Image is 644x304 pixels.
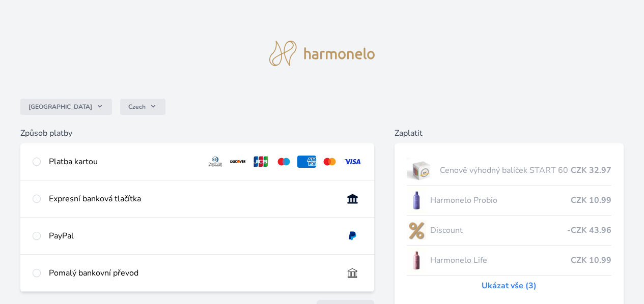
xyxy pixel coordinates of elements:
span: Czech [128,103,146,111]
span: Harmonelo Probio [430,194,571,206]
img: start.jpg [407,158,436,183]
span: CZK 10.99 [571,254,611,266]
div: Pomalý bankovní převod [49,267,335,279]
span: Cenově výhodný balíček START 60 [440,164,571,176]
img: CLEAN_PROBIO_se_stinem_x-lo.jpg [407,188,426,213]
img: maestro.svg [274,156,293,168]
img: bankTransfer_IBAN.svg [343,267,362,279]
button: Czech [120,99,165,115]
img: amex.svg [297,156,316,168]
span: Harmonelo Life [430,254,571,266]
div: Platba kartou [49,156,198,168]
img: mc.svg [320,156,339,168]
img: onlineBanking_CZ.svg [343,193,362,205]
button: [GEOGRAPHIC_DATA] [20,99,112,115]
div: Expresní banková tlačítka [49,193,335,205]
img: diners.svg [206,156,225,168]
img: paypal.svg [343,230,362,242]
img: visa.svg [343,156,362,168]
div: PayPal [49,230,335,242]
span: Discount [430,224,567,236]
img: logo.svg [269,41,375,66]
img: jcb.svg [251,156,270,168]
span: [GEOGRAPHIC_DATA] [29,103,92,111]
img: discount-lo.png [407,218,426,243]
img: CLEAN_LIFE_se_stinem_x-lo.jpg [407,248,426,273]
span: CZK 32.97 [571,164,611,176]
h6: Způsob platby [20,127,374,139]
h6: Zaplatit [395,127,624,139]
span: -CZK 43.96 [567,224,611,236]
span: CZK 10.99 [571,194,611,206]
a: Ukázat vše (3) [482,280,537,292]
img: discover.svg [229,156,247,168]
